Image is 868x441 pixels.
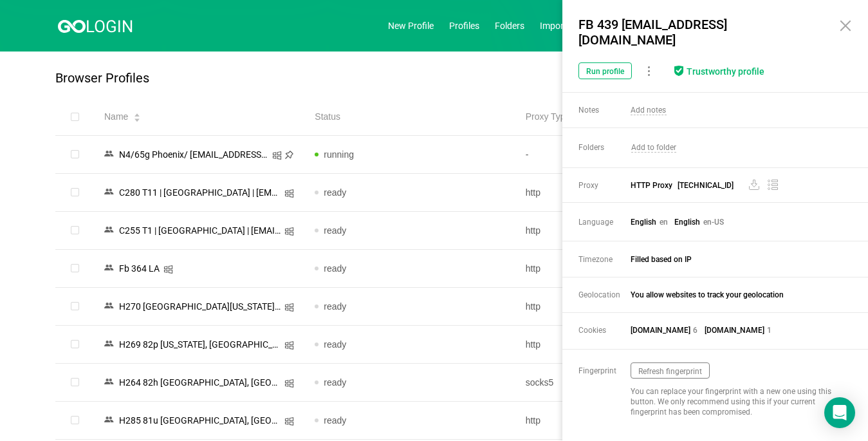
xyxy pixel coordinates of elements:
[134,117,141,120] i: icon: caret-down
[631,143,676,153] span: Add to folder
[703,218,724,227] span: en-US
[115,146,272,163] div: N4/65g Phoenix/ [EMAIL_ADDRESS][DOMAIN_NAME]
[578,326,630,335] span: Cookies
[631,255,843,264] span: Filled based on IP
[515,402,726,440] td: http
[526,110,571,124] span: Proxy Type
[55,71,149,86] p: Browser Profiles
[767,326,771,335] span: 1
[324,377,346,388] span: ready
[284,303,294,312] i: icon: windows
[495,21,524,31] a: Folders
[515,136,726,174] td: -
[324,225,346,236] span: ready
[631,386,842,417] div: You can replace your fingerprint with a new one using this button. We only recommend using this i...
[660,218,668,227] span: en
[515,174,726,212] td: http
[284,341,294,350] i: icon: windows
[324,339,346,350] span: ready
[388,21,434,31] a: New Profile
[578,181,630,190] span: Proxy
[449,21,479,31] a: Profiles
[674,218,700,227] span: English
[678,181,734,190] span: [TECHNICAL_ID]
[578,290,630,299] span: Geolocation
[324,301,346,312] span: ready
[578,255,630,264] span: Timezone
[324,263,346,274] span: ready
[315,110,340,124] span: Status
[115,412,284,429] div: Н285 81u [GEOGRAPHIC_DATA], [GEOGRAPHIC_DATA]/ [EMAIL_ADDRESS][DOMAIN_NAME]
[631,179,841,192] span: HTTP Proxy
[115,184,284,201] div: C280 T11 | [GEOGRAPHIC_DATA] | [EMAIL_ADDRESS][DOMAIN_NAME]
[284,227,294,236] i: icon: windows
[324,415,346,426] span: ready
[284,379,294,388] i: icon: windows
[515,250,726,288] td: http
[284,150,294,160] i: icon: pushpin
[824,397,855,428] div: Open Intercom Messenger
[631,218,656,227] span: English
[578,62,632,79] button: Run profile
[631,326,690,335] span: [DOMAIN_NAME]
[115,374,284,391] div: Н264 82h [GEOGRAPHIC_DATA], [GEOGRAPHIC_DATA]/ [EMAIL_ADDRESS][DOMAIN_NAME]
[134,112,141,116] i: icon: caret-up
[272,151,282,160] i: icon: windows
[540,21,567,31] a: Import
[578,218,630,227] span: Language
[631,106,667,115] span: Add notes
[578,143,630,152] span: Folders
[705,326,764,335] span: [DOMAIN_NAME]
[284,417,294,426] i: icon: windows
[284,189,294,198] i: icon: windows
[324,187,346,198] span: ready
[515,288,726,326] td: http
[687,66,764,77] div: Trustworthy profile
[133,111,141,120] div: Sort
[631,362,710,379] button: Refresh fingerprint
[163,265,173,274] i: icon: windows
[693,326,697,335] span: 6
[104,110,128,124] span: Name
[515,212,726,250] td: http
[578,366,630,375] span: Fingerprint
[324,149,354,160] span: running
[515,364,726,402] td: socks5
[575,13,826,52] div: FB 439 [EMAIL_ADDRESS][DOMAIN_NAME]
[115,222,284,239] div: C255 T1 | [GEOGRAPHIC_DATA] | [EMAIL_ADDRESS][DOMAIN_NAME]
[631,290,843,299] span: You allow websites to track your geolocation
[115,260,163,277] div: Fb 364 LA
[115,336,284,353] div: Н269 82p [US_STATE], [GEOGRAPHIC_DATA]/ [EMAIL_ADDRESS][DOMAIN_NAME]
[578,106,630,115] span: Notes
[115,298,284,315] div: Н270 [GEOGRAPHIC_DATA][US_STATE]/ [EMAIL_ADDRESS][DOMAIN_NAME]
[515,326,726,364] td: http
